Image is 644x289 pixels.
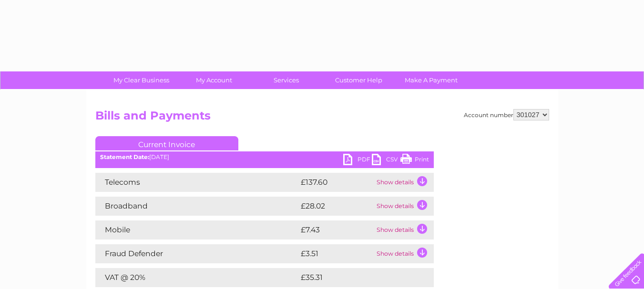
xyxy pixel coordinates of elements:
a: PDF [343,154,372,168]
h2: Bills and Payments [95,109,549,127]
div: Account number [464,109,549,120]
td: Show details [374,220,434,239]
td: Telecoms [95,173,298,192]
a: Print [400,154,429,168]
td: Show details [374,197,434,216]
a: Services [247,71,326,89]
a: CSV [372,154,400,168]
td: Fraud Defender [95,244,298,263]
td: £137.60 [298,173,374,192]
td: £3.51 [298,244,374,263]
td: £28.02 [298,197,374,216]
td: Broadband [95,197,298,216]
td: Show details [374,173,434,192]
b: Statement Date: [100,153,149,160]
a: My Account [174,71,253,89]
td: VAT @ 20% [95,268,298,287]
div: [DATE] [95,154,434,160]
a: Customer Help [319,71,398,89]
a: Make A Payment [392,71,470,89]
td: £7.43 [298,220,374,239]
td: £35.31 [298,268,413,287]
a: Current Invoice [95,136,238,150]
td: Mobile [95,220,298,239]
td: Show details [374,244,434,263]
a: My Clear Business [102,71,181,89]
